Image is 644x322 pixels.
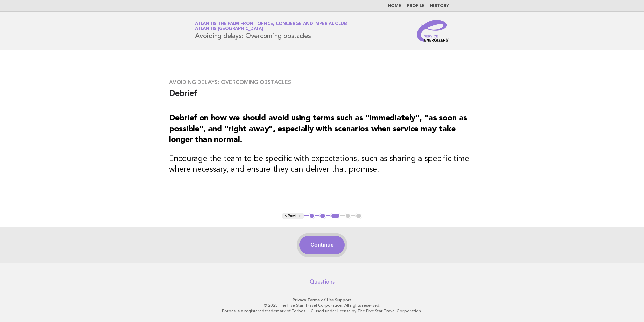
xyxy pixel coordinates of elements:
h3: Encourage the team to be specific with expectations, such as sharing a specific time where necess... [169,154,475,175]
a: Home [388,4,401,8]
a: Atlantis The Palm Front Office, Concierge and Imperial ClubAtlantis [GEOGRAPHIC_DATA] [195,22,347,31]
button: < Previous [282,213,304,219]
span: Atlantis [GEOGRAPHIC_DATA] [195,27,263,31]
button: 2 [319,213,326,219]
strong: Debrief on how we should avoid using terms such as "immediately", "as soon as possible", and "rig... [169,114,467,144]
p: Forbes is a registered trademark of Forbes LLC used under license by The Five Star Travel Corpora... [116,308,528,314]
h3: Avoiding delays: Overcoming obstacles [169,79,475,86]
a: Terms of Use [307,298,334,302]
a: Questions [310,278,335,285]
h2: Debrief [169,88,475,105]
h1: Avoiding delays: Overcoming obstacles [195,22,347,39]
a: Profile [407,4,425,8]
img: Service Energizers [417,20,449,42]
p: · · [116,297,528,303]
button: Continue [299,236,344,254]
button: 1 [309,213,315,219]
a: History [430,4,449,8]
p: © 2025 The Five Star Travel Corporation. All rights reserved. [116,303,528,308]
button: 3 [330,213,340,219]
a: Privacy [293,298,306,302]
a: Support [335,298,352,302]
